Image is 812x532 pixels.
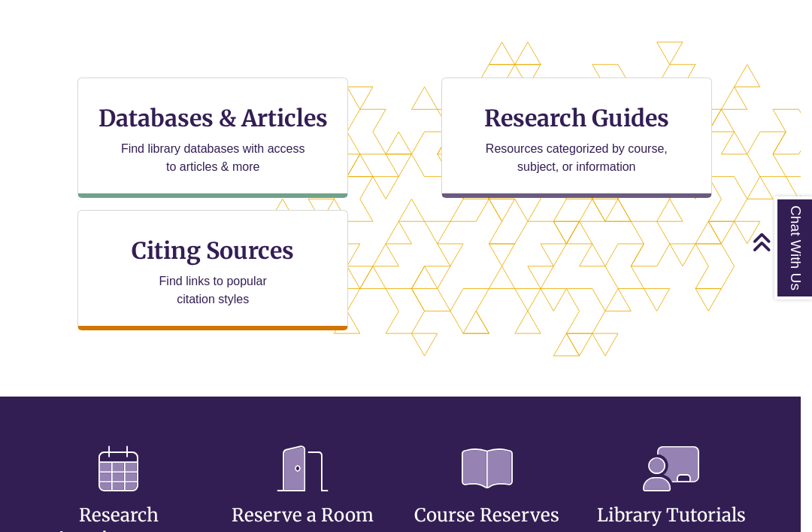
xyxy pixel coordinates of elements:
a: Research Guides Resources categorized by course, subject, or information [441,78,712,198]
a: Library Tutorials [597,467,746,527]
p: Find links to popular citation styles [140,272,286,309]
a: Citing Sources Find links to popular citation styles [77,210,348,330]
a: Course Reserves [414,467,559,527]
h3: Databases & Articles [90,104,335,132]
a: Back to Top [752,232,808,252]
a: Reserve a Room [232,467,374,527]
a: Databases & Articles Find library databases with access to articles & more [77,78,348,198]
h3: Citing Sources [121,236,304,265]
p: Resources categorized by course, subject, or information [478,140,674,176]
p: Find library databases with access to articles & more [115,140,311,176]
h3: Research Guides [454,104,699,132]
